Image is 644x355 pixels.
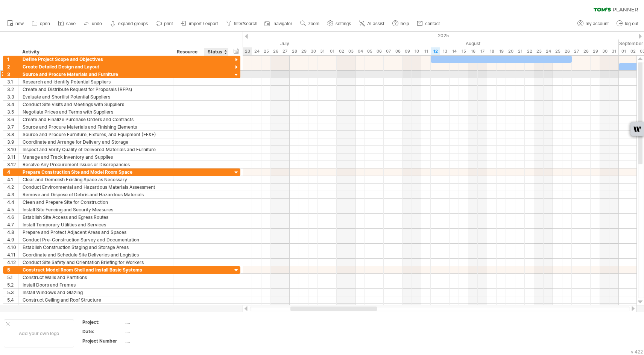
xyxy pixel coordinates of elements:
[23,244,169,251] div: Establish Construction Staging and Storage Areas
[108,19,150,29] a: expand groups
[7,153,18,161] div: 3.11
[23,229,169,236] div: Prepare and Protect Adjacent Areas and Spaces
[7,266,18,273] div: 5
[189,21,218,26] span: import / export
[515,47,525,55] div: Thursday, 21 August 2025
[7,259,18,266] div: 4.12
[298,19,322,29] a: zoom
[628,47,638,55] div: Tuesday, 2 September 2025
[393,47,402,55] div: Friday, 8 August 2025
[23,123,169,130] div: Source and Procure Materials and Finishing Elements
[336,21,351,26] span: settings
[581,47,591,55] div: Thursday, 28 August 2025
[459,47,468,55] div: Friday, 15 August 2025
[7,138,18,146] div: 3.9
[23,236,169,243] div: Conduct Pre-Construction Survey and Documentation
[7,244,18,251] div: 4.10
[208,48,224,56] div: Status
[506,47,515,55] div: Wednesday, 20 August 2025
[5,19,26,29] a: new
[327,47,337,55] div: Friday, 1 August 2025
[415,19,442,29] a: contact
[23,251,169,258] div: Coordinate and Schedule Site Deliveries and Logistics
[7,71,18,78] div: 3
[243,47,252,55] div: Wednesday, 23 July 2025
[82,19,104,29] a: undo
[82,319,124,325] div: Project:
[299,47,308,55] div: Tuesday, 29 July 2025
[318,47,327,55] div: Thursday, 31 July 2025
[572,47,581,55] div: Wednesday, 27 August 2025
[384,47,393,55] div: Thursday, 7 August 2025
[425,21,440,26] span: contact
[609,47,619,55] div: Sunday, 31 August 2025
[23,168,169,176] div: Prepare Construction Site and Model Room Space
[7,236,18,243] div: 4.9
[23,63,169,70] div: Create Detailed Design and Layout
[7,168,18,176] div: 4
[327,39,619,47] div: August 2025
[7,176,18,183] div: 4.1
[23,289,169,296] div: Install Windows and Glazing
[23,214,169,221] div: Establish Site Access and Egress Routes
[118,21,148,26] strong: expand groups
[7,78,18,85] div: 3.1
[7,281,18,288] div: 5.2
[23,146,169,153] div: Inspect and Verify Quality of Delivered Materials and Furniture
[7,296,18,303] div: 5.4
[478,47,487,55] div: Sunday, 17 August 2025
[365,47,374,55] div: Tuesday, 5 August 2025
[30,19,52,29] a: open
[600,47,609,55] div: Saturday, 30 August 2025
[82,328,124,335] div: Date:
[7,184,18,191] div: 4.2
[23,221,169,228] div: Install Temporary Utilities and Services
[450,47,459,55] div: Thursday, 14 August 2025
[66,21,76,26] span: save
[586,21,609,26] span: my account
[7,161,18,168] div: 3.12
[7,191,18,198] div: 4.3
[7,56,18,63] div: 1
[7,251,18,258] div: 4.11
[7,63,18,70] div: 2
[23,93,169,100] div: Evaluate and Shortlist Potential Suppliers
[23,108,169,115] div: Negotiate Prices and Terms with Suppliers
[421,47,431,55] div: Monday, 11 August 2025
[4,319,74,347] div: Add your own logo
[261,47,271,55] div: Friday, 25 July 2025
[23,206,169,213] div: Install Site Fencing and Security Measures
[534,47,544,55] div: Saturday, 23 August 2025
[7,108,18,115] div: 3.5
[631,349,643,355] div: v 422
[7,274,18,281] div: 5.1
[7,116,18,123] div: 3.6
[40,21,50,26] span: open
[23,191,169,198] div: Remove and Dispose of Debris and Hazardous Materials
[23,131,169,138] div: Source and Procure Furniture, Fixtures, and Equipment (FF&E)
[615,19,641,29] a: log out
[125,328,188,335] div: ....
[431,47,440,55] div: Tuesday, 12 August 2025
[23,281,169,288] div: Install Doors and Frames
[7,101,18,108] div: 3.4
[82,338,124,344] div: Project Number
[7,206,18,213] div: 4.5
[591,47,600,55] div: Friday, 29 August 2025
[346,47,355,55] div: Sunday, 3 August 2025
[619,47,628,55] div: Monday, 1 September 2025
[23,56,169,63] div: Define Project Scope and Objectives
[290,47,299,55] div: Monday, 28 July 2025
[325,19,353,29] a: settings
[355,47,365,55] div: Monday, 4 August 2025
[125,338,188,344] div: ....
[273,21,292,26] span: navigator
[23,176,169,183] div: Clear and Demolish Existing Space as Necessary
[154,19,175,29] a: print
[224,19,260,29] a: filter/search
[357,19,386,29] a: AI assist
[497,47,506,55] div: Tuesday, 19 August 2025
[374,47,384,55] div: Wednesday, 6 August 2025
[252,47,261,55] div: Thursday, 24 July 2025
[7,123,18,130] div: 3.7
